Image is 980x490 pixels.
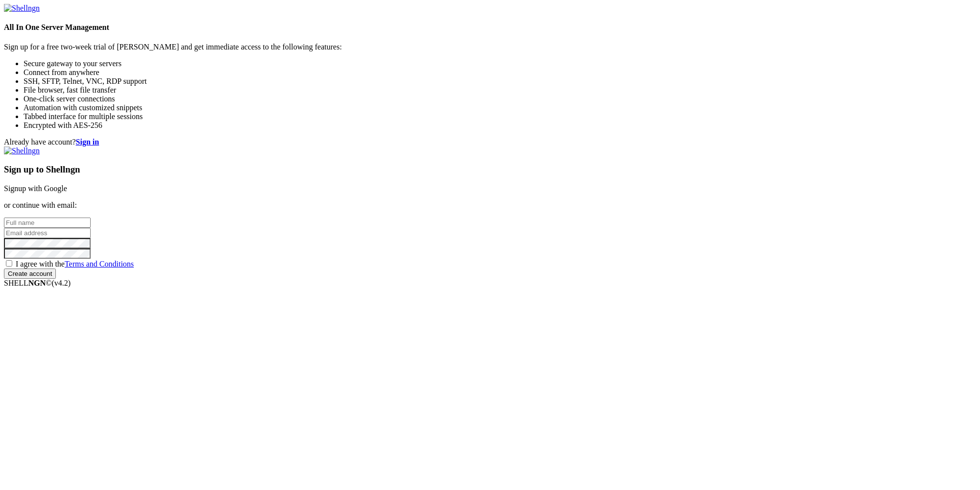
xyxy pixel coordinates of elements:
a: Terms and Conditions [65,260,134,268]
h4: All In One Server Management [4,23,976,32]
span: I agree with the [16,260,134,268]
h3: Sign up to Shellngn [4,164,976,175]
span: SHELL © [4,279,71,287]
li: Tabbed interface for multiple sessions [24,112,976,121]
img: Shellngn [4,147,40,155]
p: Sign up for a free two-week trial of [PERSON_NAME] and get immediate access to the following feat... [4,43,976,51]
input: Email address [4,228,91,238]
input: Full name [4,218,91,228]
li: Secure gateway to your servers [24,59,976,68]
li: One-click server connections [24,95,976,103]
img: Shellngn [4,4,40,13]
li: SSH, SFTP, Telnet, VNC, RDP support [24,77,976,86]
li: Connect from anywhere [24,68,976,77]
a: Sign in [76,138,99,146]
li: Encrypted with AES-256 [24,121,976,130]
span: 4.2.0 [52,279,71,287]
li: Automation with customized snippets [24,103,976,112]
p: or continue with email: [4,201,976,210]
b: NGN [28,279,46,287]
div: Already have account? [4,138,976,147]
input: Create account [4,269,56,279]
input: I agree with theTerms and Conditions [6,260,12,267]
li: File browser, fast file transfer [24,86,976,95]
a: Signup with Google [4,184,67,193]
